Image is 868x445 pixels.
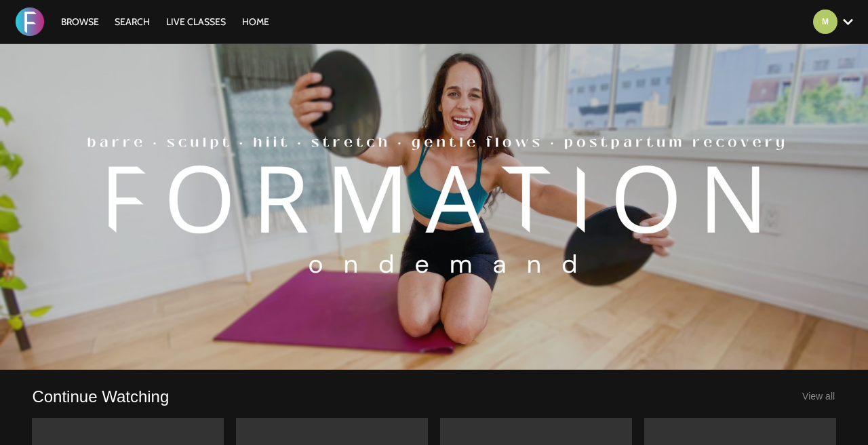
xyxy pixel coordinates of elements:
[108,16,157,28] a: Search
[54,15,277,28] nav: Primary
[32,386,169,407] a: Continue Watching
[16,7,44,36] img: FORMATION
[235,16,276,28] a: HOME
[802,391,835,402] a: View all
[54,16,106,28] a: Browse
[159,16,233,28] a: LIVE CLASSES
